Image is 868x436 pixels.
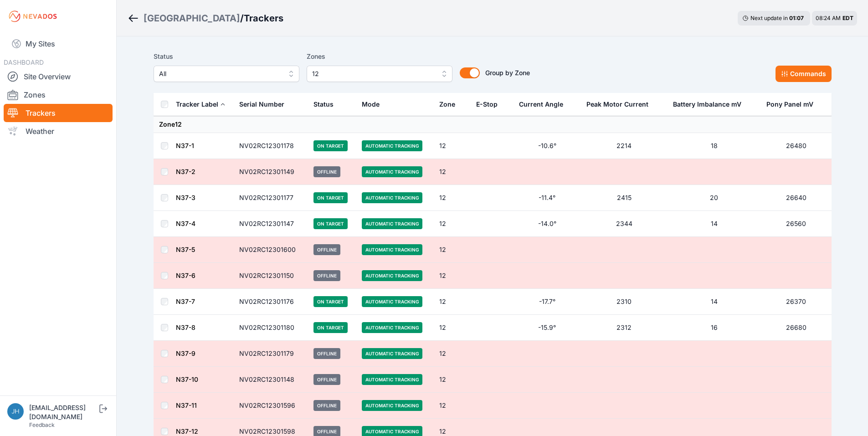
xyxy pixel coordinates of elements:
span: Automatic Tracking [362,218,422,229]
h3: Trackers [244,12,283,25]
td: NV02RC12301150 [234,263,308,289]
button: Mode [362,93,387,115]
div: 01 : 07 [789,15,806,22]
span: Automatic Tracking [362,296,422,307]
span: Automatic Tracking [362,400,422,411]
td: 2312 [581,315,668,341]
a: N37-2 [176,168,195,175]
span: / [240,12,244,25]
td: 12 [434,237,471,263]
a: Feedback [29,421,55,428]
span: On Target [313,192,348,203]
button: 12 [307,66,452,82]
td: -17.7° [514,289,581,315]
td: 12 [434,393,471,419]
button: Battery Imbalance mV [673,93,749,115]
a: Trackers [4,104,113,122]
a: [GEOGRAPHIC_DATA] [144,12,240,25]
button: Peak Motor Current [586,93,656,115]
td: NV02RC12301179 [234,341,308,367]
a: N37-6 [176,272,195,279]
td: 26640 [761,185,831,211]
span: Next update in [750,15,788,21]
td: 12 [434,341,471,367]
td: NV02RC12301596 [234,393,308,419]
td: -14.0° [514,211,581,237]
td: NV02RC12301148 [234,367,308,393]
a: N37-9 [176,349,195,357]
span: Automatic Tracking [362,166,422,177]
a: N37-12 [176,427,198,435]
a: N37-7 [176,298,195,305]
span: Automatic Tracking [362,270,422,281]
span: Automatic Tracking [362,322,422,333]
td: 2344 [581,211,668,237]
a: N37-10 [176,375,198,383]
td: NV02RC12301176 [234,289,308,315]
span: 08:24 AM [816,15,841,21]
span: Group by Zone [485,69,530,77]
td: 12 [434,367,471,393]
td: 26560 [761,211,831,237]
div: Current Angle [519,100,563,109]
nav: Breadcrumb [128,6,283,30]
td: -11.4° [514,185,581,211]
span: On Target [313,140,348,151]
a: N37-8 [176,323,195,331]
td: NV02RC12301178 [234,133,308,159]
td: 26680 [761,315,831,341]
button: Current Angle [519,93,570,115]
span: Automatic Tracking [362,140,422,151]
button: All [154,66,299,82]
a: Site Overview [4,67,113,86]
a: My Sites [4,33,113,55]
div: Zone [439,100,455,109]
div: [EMAIL_ADDRESS][DOMAIN_NAME] [29,403,98,421]
span: Offline [313,270,340,281]
td: NV02RC12301600 [234,237,308,263]
td: 20 [668,185,761,211]
span: Offline [313,400,340,411]
td: 2310 [581,289,668,315]
span: On Target [313,322,348,333]
td: 12 [434,159,471,185]
td: 26480 [761,133,831,159]
span: 12 [312,68,434,79]
td: 12 [434,133,471,159]
div: Serial Number [239,100,284,109]
button: Pony Panel mV [766,93,821,115]
div: Mode [362,100,380,109]
td: 12 [434,263,471,289]
button: Zone [439,93,462,115]
td: NV02RC12301147 [234,211,308,237]
td: 12 [434,185,471,211]
button: Tracker Label [176,93,226,115]
span: EDT [842,15,853,21]
td: 16 [668,315,761,341]
button: Serial Number [239,93,292,115]
button: Commands [776,66,832,82]
span: Automatic Tracking [362,192,422,203]
td: 12 [434,289,471,315]
span: On Target [313,218,348,229]
button: E-Stop [476,93,505,115]
span: Offline [313,244,340,255]
td: NV02RC12301180 [234,315,308,341]
td: 12 [434,315,471,341]
span: Offline [313,166,340,177]
td: Zone 12 [154,116,832,133]
span: Offline [313,374,340,385]
td: 2415 [581,185,668,211]
img: jhaberkorn@invenergy.com [7,403,24,420]
a: Weather [4,122,113,140]
td: NV02RC12301177 [234,185,308,211]
span: Automatic Tracking [362,244,422,255]
td: -15.9° [514,315,581,341]
span: Offline [313,348,340,359]
span: Automatic Tracking [362,348,422,359]
button: Status [313,93,341,115]
div: E-Stop [476,100,498,109]
a: N37-4 [176,220,195,227]
label: Status [154,51,299,62]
